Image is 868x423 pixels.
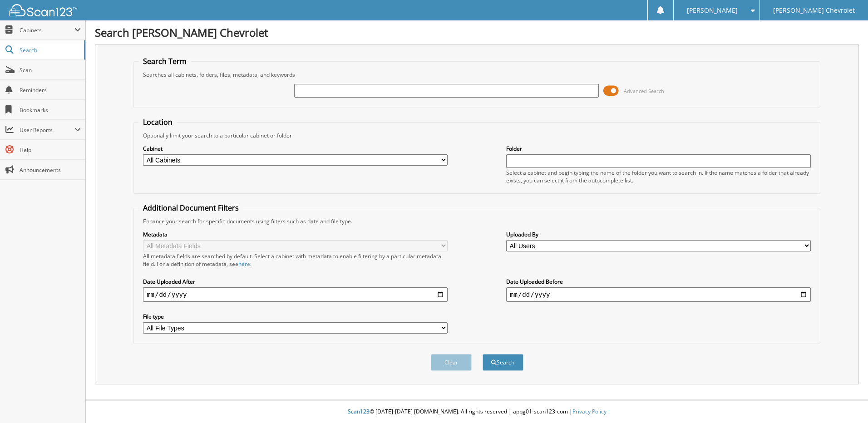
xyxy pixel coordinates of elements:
[138,203,243,213] legend: Additional Document Filters
[506,231,811,238] label: Uploaded By
[143,145,448,152] label: Cabinet
[483,354,523,371] button: Search
[506,145,811,152] label: Folder
[20,66,81,74] span: Scan
[687,8,738,13] span: [PERSON_NAME]
[143,287,448,302] input: start
[238,260,250,268] a: here
[143,278,448,285] label: Date Uploaded After
[9,4,77,16] img: scan123-logo-white.svg
[143,231,448,238] label: Metadata
[624,88,664,94] span: Advanced Search
[86,401,868,423] div: © [DATE]-[DATE] [DOMAIN_NAME]. All rights reserved | appg01-scan123-com |
[138,56,191,66] legend: Search Term
[348,408,370,415] span: Scan123
[20,106,81,114] span: Bookmarks
[20,46,79,54] span: Search
[138,71,815,79] div: Searches all cabinets, folders, files, metadata, and keywords
[506,169,811,184] div: Select a cabinet and begin typing the name of the folder you want to search in. If the name match...
[20,166,81,174] span: Announcements
[431,354,472,371] button: Clear
[773,8,855,13] span: [PERSON_NAME] Chevrolet
[143,313,448,320] label: File type
[572,408,607,415] a: Privacy Policy
[20,126,74,134] span: User Reports
[20,86,81,94] span: Reminders
[20,26,74,34] span: Cabinets
[138,217,815,225] div: Enhance your search for specific documents using filters such as date and file type.
[823,379,868,423] iframe: Chat Widget
[138,117,177,127] legend: Location
[506,287,811,302] input: end
[143,252,448,268] div: All metadata fields are searched by default. Select a cabinet with metadata to enable filtering b...
[95,25,859,40] h1: Search [PERSON_NAME] Chevrolet
[138,132,815,139] div: Optionally limit your search to a particular cabinet or folder
[20,146,81,154] span: Help
[506,278,811,285] label: Date Uploaded Before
